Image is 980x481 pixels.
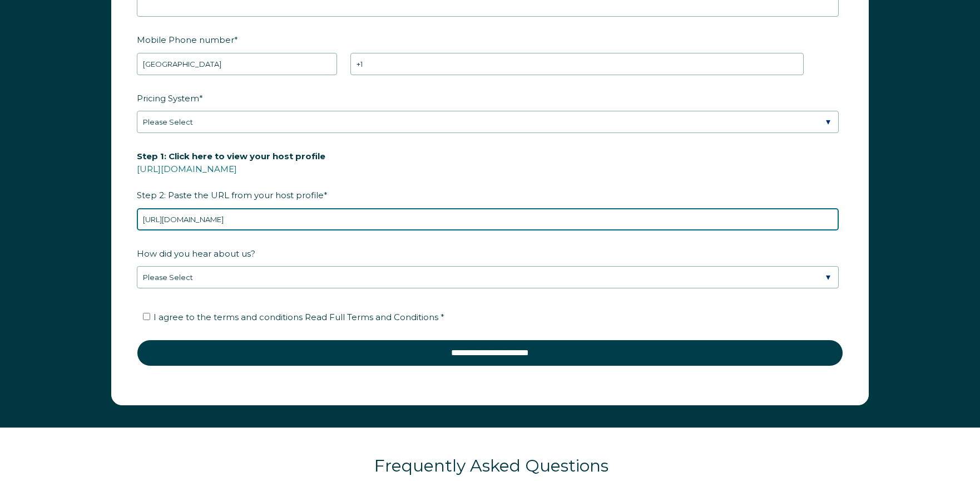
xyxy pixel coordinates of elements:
span: Read Full Terms and Conditions [305,312,438,322]
span: Frequently Asked Questions [374,455,608,476]
a: [URL][DOMAIN_NAME] [137,164,237,174]
span: How did you hear about us? [137,245,255,262]
span: Step 2: Paste the URL from your host profile [137,148,325,204]
span: I agree to the terms and conditions [154,312,444,322]
input: I agree to the terms and conditions Read Full Terms and Conditions * [143,313,150,320]
a: Read Full Terms and Conditions [303,312,440,322]
span: Step 1: Click here to view your host profile [137,148,325,165]
span: Pricing System [137,90,199,107]
input: airbnb.com/users/show/12345 [137,208,839,230]
span: Mobile Phone number [137,31,234,48]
